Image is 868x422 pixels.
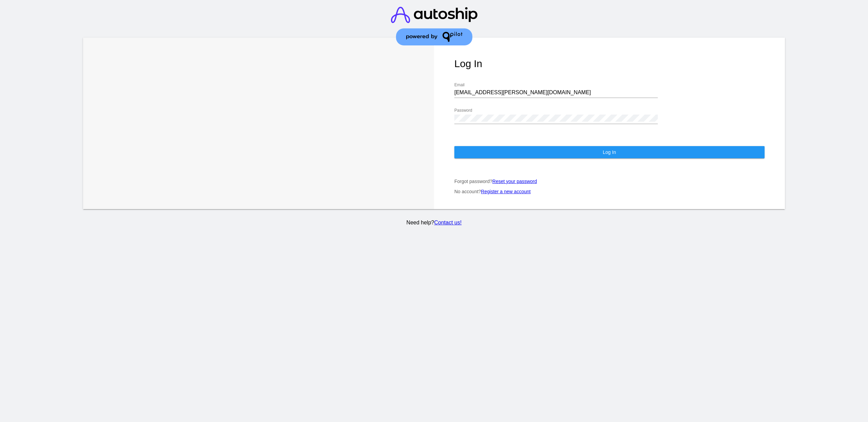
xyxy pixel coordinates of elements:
[481,189,531,194] a: Register a new account
[454,146,765,158] button: Log In
[454,179,765,184] p: Forgot password?
[454,58,765,69] h1: Log In
[454,89,658,96] input: Email
[603,149,616,155] span: Log In
[454,189,765,194] p: No account?
[492,179,537,184] a: Reset your password
[82,220,786,226] p: Need help?
[434,220,461,225] a: Contact us!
